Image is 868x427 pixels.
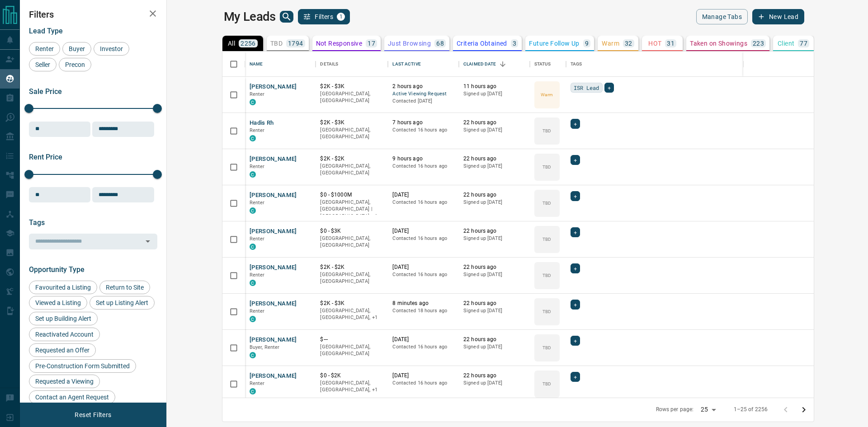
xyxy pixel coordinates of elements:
div: Renter [29,42,60,56]
span: Set up Building Alert [32,315,94,322]
span: Favourited a Listing [32,284,94,291]
div: Set up Listing Alert [90,296,155,310]
p: Toronto [320,199,383,220]
p: 22 hours ago [463,191,525,199]
p: TBD [542,380,551,387]
p: Signed up [DATE] [463,163,525,170]
span: Renter [250,380,265,386]
button: [PERSON_NAME] [250,263,297,272]
div: Details [320,52,338,77]
div: + [571,263,580,273]
div: Status [530,52,566,77]
div: condos.ca [250,135,256,141]
p: $0 - $1000M [320,191,383,199]
p: TBD [270,40,283,47]
h1: My Leads [224,9,276,24]
p: Signed up [DATE] [463,90,525,98]
button: search button [280,11,293,23]
span: Renter [250,91,265,97]
p: [GEOGRAPHIC_DATA], [GEOGRAPHIC_DATA] [320,127,383,141]
p: Future Follow Up [529,40,579,47]
div: + [571,155,580,165]
button: Go to next page [795,401,813,419]
div: condos.ca [250,207,256,214]
div: Pre-Construction Form Submitted [29,359,136,373]
span: Reactivated Account [32,331,97,338]
div: + [604,83,614,93]
p: Signed up [DATE] [463,380,525,387]
p: 17 [368,40,375,47]
p: TBD [542,272,551,279]
span: Renter [32,45,57,52]
button: Open [142,235,154,248]
p: TBD [542,344,551,351]
button: Sort [496,58,509,70]
div: Favourited a Listing [29,281,97,294]
span: Renter [250,272,265,278]
p: $2K - $3K [320,300,383,307]
p: TBD [542,200,551,206]
div: condos.ca [250,99,256,105]
button: [PERSON_NAME] [250,83,297,91]
p: Contacted [DATE] [392,98,454,105]
div: + [571,372,580,382]
div: Requested a Viewing [29,375,100,388]
div: Precon [59,58,91,71]
p: $2K - $3K [320,119,383,127]
p: Contacted 16 hours ago [392,163,454,170]
p: [DATE] [392,372,454,380]
p: 1794 [288,40,303,47]
span: Lead Type [29,27,63,35]
p: Contacted 16 hours ago [392,235,454,242]
div: Name [245,52,316,77]
button: [PERSON_NAME] [250,336,297,344]
p: 22 hours ago [463,372,525,380]
span: + [574,264,577,273]
p: 68 [436,40,444,47]
span: Buyer, Renter [250,344,280,350]
p: [GEOGRAPHIC_DATA], [GEOGRAPHIC_DATA] [320,343,383,357]
span: + [574,372,577,381]
p: 22 hours ago [463,119,525,127]
span: Set up Listing Alert [93,299,151,306]
span: + [574,336,577,345]
div: Buyer [62,42,91,56]
div: Set up Building Alert [29,312,98,325]
p: Warm [541,91,552,98]
button: [PERSON_NAME] [250,300,297,308]
p: $2K - $3K [320,83,383,90]
p: Contacted 16 hours ago [392,271,454,278]
p: [GEOGRAPHIC_DATA], [GEOGRAPHIC_DATA] [320,235,383,249]
p: 8 minutes ago [392,300,454,307]
span: Requested a Viewing [32,378,97,385]
span: Sale Price [29,87,62,96]
p: Signed up [DATE] [463,235,525,242]
span: + [574,155,577,164]
div: condos.ca [250,171,256,178]
p: TBD [542,164,551,170]
span: Buyer [66,45,88,52]
span: Pre-Construction Form Submitted [32,362,133,370]
div: Last Active [392,52,420,77]
button: [PERSON_NAME] [250,372,297,380]
span: Return to Site [103,284,147,291]
p: TBD [542,127,551,134]
p: Criteria Obtained [457,40,507,47]
p: Signed up [DATE] [463,127,525,134]
span: Investor [97,45,126,52]
div: + [571,227,580,237]
p: 22 hours ago [463,263,525,271]
p: 1–25 of 2256 [734,406,768,413]
span: + [608,83,611,92]
button: Filters1 [298,9,350,24]
p: $2K - $2K [320,263,383,271]
p: [GEOGRAPHIC_DATA], [GEOGRAPHIC_DATA] [320,271,383,285]
span: Renter [250,200,265,206]
div: Viewed a Listing [29,296,87,310]
span: + [574,192,577,201]
button: Reset Filters [69,407,117,422]
p: 9 hours ago [392,155,454,163]
h2: Filters [29,9,157,20]
button: [PERSON_NAME] [250,155,297,164]
div: Seller [29,58,57,71]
